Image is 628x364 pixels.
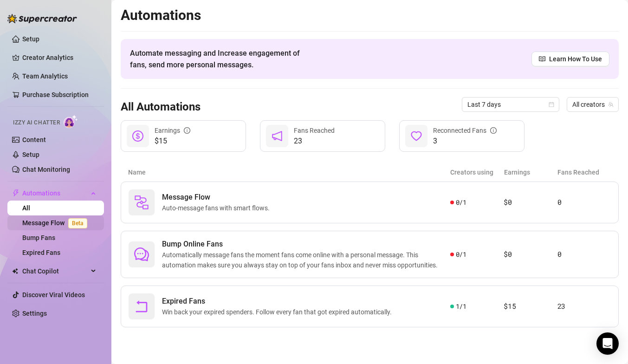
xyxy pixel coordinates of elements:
article: Creators using [450,167,504,177]
article: Name [128,167,450,177]
span: Chat Copilot [22,264,88,279]
span: 1 / 1 [456,301,466,312]
span: Automatically message fans the moment fans come online with a personal message. This automation m... [162,250,450,270]
img: AI Chatter [64,115,78,128]
article: $0 [504,197,557,208]
span: Beta [68,218,87,228]
a: Bump Fans [22,234,55,241]
span: Izzy AI Chatter [13,118,60,127]
article: 23 [557,301,611,312]
span: read [539,56,545,62]
a: Settings [22,310,47,317]
a: Setup [22,35,39,43]
a: Team Analytics [22,72,68,80]
a: Creator Analytics [22,50,97,65]
span: $15 [155,136,190,147]
a: All [22,204,30,212]
a: Message FlowBeta [22,219,91,227]
article: Earnings [504,167,558,177]
span: 3 [433,136,497,147]
span: All creators [572,97,613,111]
div: Reconnected Fans [433,125,497,136]
a: Learn How To Use [531,52,609,66]
span: dollar [132,130,143,142]
article: Fans Reached [557,167,611,177]
span: Automate messaging and Increase engagement of fans, send more personal messages. [130,47,309,71]
span: Bump Online Fans [162,239,450,250]
span: Fans Reached [294,127,335,134]
img: Chat Copilot [12,268,18,274]
span: Learn How To Use [549,54,602,64]
span: Expired Fans [162,296,395,307]
a: Setup [22,151,39,158]
img: logo-BBDzfeDw.svg [7,14,77,23]
span: rollback [134,299,149,314]
span: Auto-message fans with smart flows. [162,203,273,213]
h3: All Automations [121,100,201,115]
span: Win back your expired spenders. Follow every fan that got expired automatically. [162,307,395,317]
span: thunderbolt [12,189,19,197]
span: 0 / 1 [456,249,466,260]
article: $15 [504,301,557,312]
span: comment [134,247,149,262]
div: Open Intercom Messenger [596,332,619,355]
span: Last 7 days [467,97,554,111]
span: 23 [294,136,335,147]
article: $0 [504,249,557,260]
span: calendar [549,102,554,107]
span: heart [411,130,422,142]
article: 0 [557,249,611,260]
span: notification [272,130,283,142]
img: svg%3e [134,195,149,210]
a: Purchase Subscription [22,91,89,98]
a: Expired Fans [22,249,60,256]
span: Automations [22,186,88,201]
a: Content [22,136,46,143]
h2: Automations [121,6,619,24]
span: info-circle [184,127,190,134]
a: Discover Viral Videos [22,291,85,299]
span: Message Flow [162,192,273,203]
div: Earnings [155,125,190,136]
span: 0 / 1 [456,197,466,208]
span: info-circle [490,127,497,134]
span: team [608,102,614,107]
article: 0 [557,197,611,208]
a: Chat Monitoring [22,166,70,173]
